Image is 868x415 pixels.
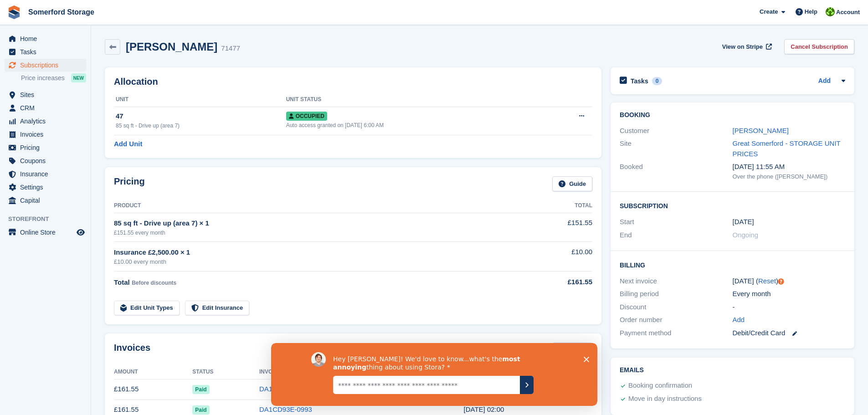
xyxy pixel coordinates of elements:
[733,276,845,287] div: [DATE] ( )
[114,257,519,266] div: £10.00 every month
[132,280,176,286] span: Before discounts
[620,315,732,325] div: Order number
[192,365,259,379] th: Status
[286,92,543,107] th: Unit Status
[21,73,86,83] a: Price increases NEW
[519,213,592,241] td: £151.55
[552,176,592,191] a: Guide
[519,277,592,287] div: £161.55
[5,181,86,194] a: menu
[259,405,312,413] a: DA1CD93E-0993
[620,112,845,119] h2: Booking
[8,215,91,224] span: Storefront
[20,181,75,194] span: Settings
[114,77,592,87] h2: Allocation
[25,5,98,20] a: Somerford Storage
[519,242,592,272] td: £10.00
[620,126,732,136] div: Customer
[114,199,519,213] th: Product
[7,5,21,19] img: stora-icon-8386f47178a22dfd0bd8f6a31ec36ba5ce8667c1dd55bd0f319d3a0aa187defe.svg
[620,289,732,299] div: Billing period
[5,102,86,114] a: menu
[784,39,854,54] a: Cancel Subscription
[271,343,597,406] iframe: Survey by David from Stora
[5,128,86,141] a: menu
[733,139,841,158] a: Great Somerford - STORAGE UNIT PRICES
[114,301,180,316] a: Edit Unit Types
[652,77,663,85] div: 0
[192,405,209,415] span: Paid
[628,394,702,405] div: Move in day instructions
[20,59,75,72] span: Subscriptions
[114,343,150,358] h2: Invoices
[114,218,519,229] div: 85 sq ft - Drive up (area 7) × 1
[836,8,860,17] span: Account
[5,141,86,154] a: menu
[71,73,86,82] div: NEW
[114,247,519,258] div: Insurance £2,500.00 × 1
[733,315,745,325] a: Add
[5,32,86,45] a: menu
[20,226,75,239] span: Online Store
[826,7,835,16] img: Michael Llewellen Palmer
[620,201,845,210] h2: Subscription
[20,102,75,114] span: CRM
[758,277,776,285] a: Reset
[620,328,732,338] div: Payment method
[259,365,427,379] th: Invoice Number
[286,121,543,129] div: Auto access granted on [DATE] 6:00 AM
[75,227,86,238] a: Preview store
[20,115,75,128] span: Analytics
[733,127,789,134] a: [PERSON_NAME]
[5,59,86,72] a: menu
[126,41,217,53] h2: [PERSON_NAME]
[5,226,86,239] a: menu
[259,385,312,393] a: DA1CD93E-1030
[20,154,75,167] span: Coupons
[628,380,692,391] div: Booking confirmation
[185,301,250,316] a: Edit Insurance
[733,302,845,313] div: -
[192,385,209,394] span: Paid
[733,289,845,299] div: Every month
[221,43,240,54] div: 71477
[620,367,845,374] h2: Emails
[114,139,142,149] a: Add Unit
[620,217,732,227] div: Start
[620,276,732,287] div: Next invoice
[464,405,504,413] time: 2025-07-10 01:00:21 UTC
[5,168,86,180] a: menu
[519,199,592,213] th: Total
[5,88,86,101] a: menu
[20,32,75,45] span: Home
[116,122,286,130] div: 85 sq ft - Drive up (area 7)
[286,112,327,121] span: Occupied
[620,162,732,181] div: Booked
[20,46,75,58] span: Tasks
[620,302,732,313] div: Discount
[719,39,774,54] a: View on Stripe
[5,46,86,58] a: menu
[5,194,86,207] a: menu
[620,230,732,241] div: End
[805,7,817,16] span: Help
[733,172,845,181] div: Over the phone ([PERSON_NAME])
[733,217,754,227] time: 2025-02-10 01:00:00 UTC
[114,278,130,286] span: Total
[722,42,763,51] span: View on Stripe
[733,231,759,239] span: Ongoing
[733,328,845,338] div: Debit/Credit Card
[114,176,145,191] h2: Pricing
[777,277,785,286] div: Tooltip anchor
[5,154,86,167] a: menu
[114,379,192,400] td: £161.55
[20,128,75,141] span: Invoices
[620,138,732,159] div: Site
[631,77,648,85] h2: Tasks
[620,260,845,269] h2: Billing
